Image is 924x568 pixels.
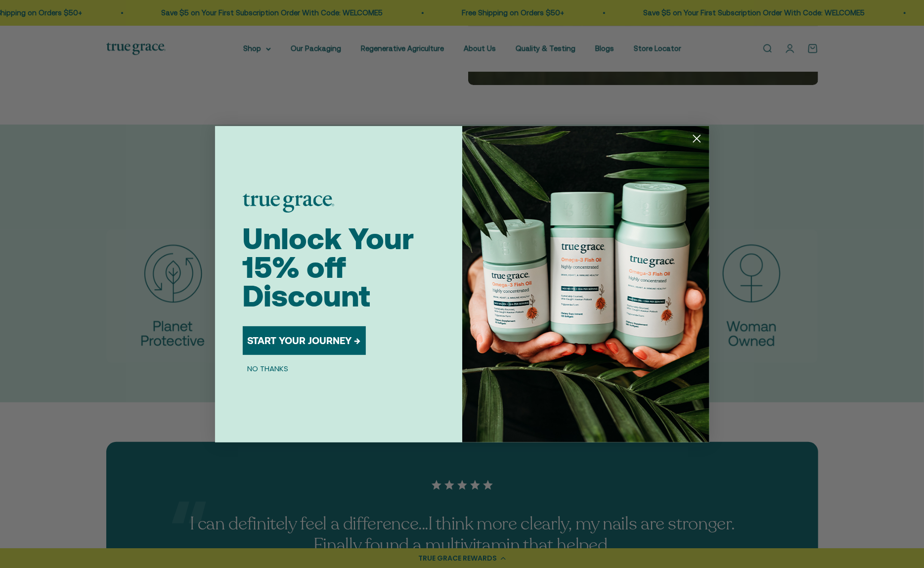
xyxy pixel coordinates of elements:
[243,194,334,213] img: logo placeholder
[243,221,414,313] span: Unlock Your 15% off Discount
[243,363,294,375] button: NO THANKS
[243,326,366,355] button: START YOUR JOURNEY →
[462,126,709,442] img: 098727d5-50f8-4f9b-9554-844bb8da1403.jpeg
[688,130,705,147] button: Close dialog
